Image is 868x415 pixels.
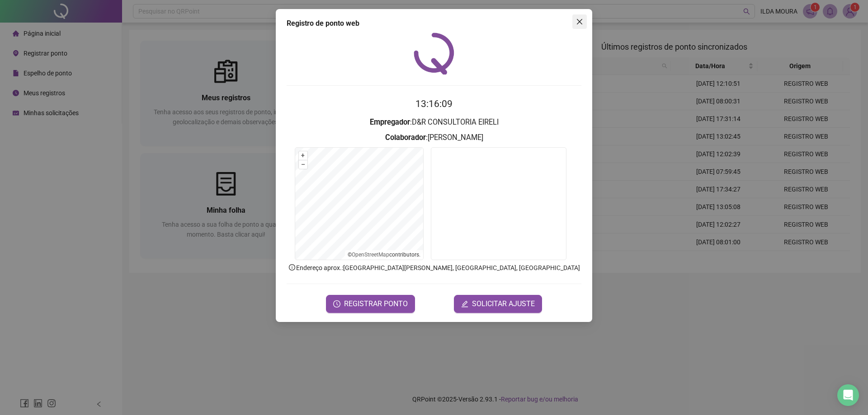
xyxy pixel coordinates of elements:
span: close [576,18,583,25]
button: – [299,160,307,169]
p: Endereço aprox. : [GEOGRAPHIC_DATA][PERSON_NAME], [GEOGRAPHIC_DATA], [GEOGRAPHIC_DATA] [287,263,581,273]
span: edit [461,300,468,308]
h3: : [PERSON_NAME] [287,132,581,144]
span: info-circle [288,263,296,271]
button: Close [572,14,587,29]
strong: Colaborador [385,133,426,142]
span: REGISTRAR PONTO [344,298,408,309]
strong: Empregador [370,118,410,126]
span: SOLICITAR AJUSTE [472,298,535,309]
img: QRPoint [414,33,454,75]
button: editSOLICITAR AJUSTE [454,295,542,313]
span: clock-circle [333,300,340,308]
div: Open Intercom Messenger [837,384,859,406]
button: REGISTRAR PONTO [326,295,415,313]
div: Registro de ponto web [287,18,581,29]
li: © contributors. [348,252,420,258]
time: 13:16:09 [415,98,453,109]
a: OpenStreetMap [352,252,389,258]
h3: : D&R CONSULTORIA EIRELI [287,117,581,128]
button: + [299,151,307,160]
